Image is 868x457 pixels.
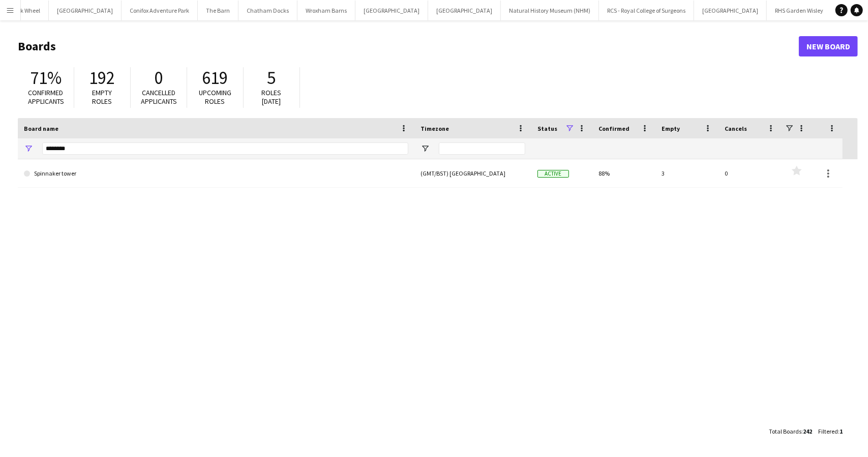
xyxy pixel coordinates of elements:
span: Active [537,170,569,178]
span: Confirmed applicants [28,88,64,106]
button: Wroxham Barns [297,1,355,20]
div: 3 [655,159,719,187]
span: Total Boards [769,427,801,435]
span: 192 [89,67,115,89]
span: Timezone [421,125,449,132]
span: Cancelled applicants [141,88,177,106]
h1: Boards [18,39,799,54]
a: Spinnaker tower [24,159,408,188]
button: [GEOGRAPHIC_DATA] [49,1,122,20]
span: Board name [24,125,58,132]
a: New Board [799,36,858,56]
span: Upcoming roles [199,88,231,106]
span: 619 [202,67,228,89]
div: (GMT/BST) [GEOGRAPHIC_DATA] [414,159,531,187]
button: [GEOGRAPHIC_DATA] [694,1,767,20]
span: 0 [155,67,163,89]
span: Filtered [818,427,838,435]
input: Timezone Filter Input [439,142,525,155]
span: Empty roles [93,88,112,106]
span: Empty [662,125,680,132]
div: 88% [592,159,655,187]
button: Conifox Adventure Park [122,1,198,20]
span: Status [537,125,557,132]
div: : [818,421,843,441]
span: 5 [267,67,276,89]
button: Chatham Docks [238,1,297,20]
span: 242 [803,427,812,435]
button: [GEOGRAPHIC_DATA] [355,1,428,20]
span: Confirmed [598,125,630,132]
div: 0 [719,159,782,187]
span: Cancels [725,125,747,132]
div: : [769,421,812,441]
span: 71% [30,67,62,89]
button: Natural History Museum (NHM) [501,1,599,20]
button: Open Filter Menu [421,144,430,153]
button: Open Filter Menu [24,144,33,153]
span: 1 [840,427,843,435]
input: Board name Filter Input [42,142,408,155]
button: RHS Garden Wisley [767,1,832,20]
button: The Barn [198,1,238,20]
button: RCS - Royal College of Surgeons [599,1,694,20]
span: Roles [DATE] [262,88,282,106]
button: [GEOGRAPHIC_DATA] [428,1,501,20]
